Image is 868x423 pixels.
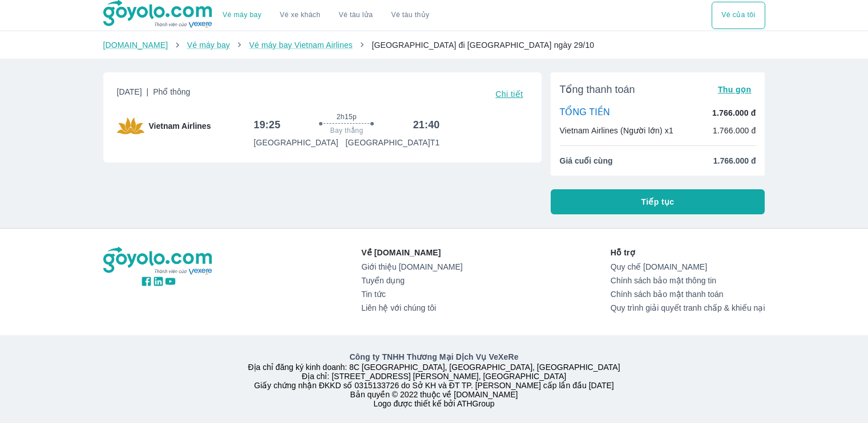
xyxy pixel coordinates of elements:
[103,247,214,275] img: logo
[96,351,772,408] div: Địa chỉ đăng ký kinh doanh: 8C [GEOGRAPHIC_DATA], [GEOGRAPHIC_DATA], [GEOGRAPHIC_DATA] Địa chỉ: [...
[213,2,438,29] div: choose transportation mode
[253,137,338,148] p: [GEOGRAPHIC_DATA]
[253,118,280,132] h6: 19:25
[249,40,353,50] a: Vé máy bay Vietnam Airlines
[361,247,462,258] p: Về [DOMAIN_NAME]
[147,87,149,96] span: |
[718,85,752,94] span: Thu gọn
[713,155,756,166] span: 1.766.000 đ
[611,247,765,258] p: Hỗ trợ
[611,303,765,312] a: Quy trình giải quyết tranh chấp & khiếu nại
[361,303,462,312] a: Liên hệ với chúng tôi
[491,86,527,102] button: Chi tiết
[223,11,261,19] a: Vé máy bay
[611,290,765,299] a: Chính sách bảo mật thanh toán
[361,276,462,285] a: Tuyển dụng
[103,39,765,51] nav: breadcrumb
[560,155,613,166] span: Giá cuối cùng
[712,107,756,119] p: 1.766.000 đ
[346,137,440,148] p: [GEOGRAPHIC_DATA] T1
[382,2,438,29] button: Vé tàu thủy
[560,83,635,96] span: Tổng thanh toán
[713,82,756,97] button: Thu gọn
[149,120,211,132] span: Vietnam Airlines
[337,112,357,121] span: 2h15p
[106,351,763,363] p: Công ty TNHH Thương Mại Dịch Vụ VeXeRe
[330,126,364,135] span: Bay thẳng
[372,40,594,50] span: [GEOGRAPHIC_DATA] đi [GEOGRAPHIC_DATA] ngày 29/10
[713,125,756,136] p: 1.766.000 đ
[361,262,462,271] a: Giới thiệu [DOMAIN_NAME]
[413,118,440,132] h6: 21:40
[117,86,191,102] span: [DATE]
[103,40,168,50] a: [DOMAIN_NAME]
[153,87,190,96] span: Phổ thông
[712,2,765,29] button: Vé của tôi
[560,125,673,136] p: Vietnam Airlines (Người lớn) x1
[611,262,765,271] a: Quy chế [DOMAIN_NAME]
[641,196,675,208] span: Tiếp tục
[330,2,382,29] a: Vé tàu lửa
[495,90,523,99] span: Chi tiết
[187,40,230,50] a: Vé máy bay
[560,107,610,119] p: TỔNG TIỀN
[361,290,462,299] a: Tin tức
[611,276,765,285] a: Chính sách bảo mật thông tin
[551,189,765,214] button: Tiếp tục
[280,11,320,19] a: Vé xe khách
[712,2,765,29] div: choose transportation mode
